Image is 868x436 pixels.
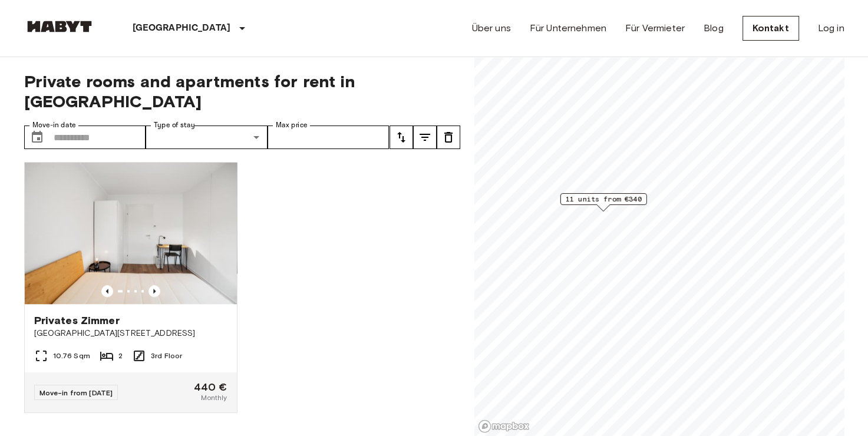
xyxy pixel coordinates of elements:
[472,21,511,35] a: Über uns
[39,388,113,397] span: Move-in from [DATE]
[530,21,606,35] a: Für Unternehmen
[25,163,237,304] img: Marketing picture of unit AT-21-001-046-02
[742,16,799,41] a: Kontakt
[101,285,113,297] button: Previous image
[154,120,195,130] label: Type of stay
[24,71,460,111] span: Private rooms and apartments for rent in [GEOGRAPHIC_DATA]
[565,194,641,204] span: 11 units from €340
[194,382,227,392] span: 440 €
[276,120,308,130] label: Max price
[390,125,413,149] button: tune
[151,351,182,361] span: 3rd Floor
[118,351,123,361] span: 2
[53,351,90,361] span: 10.76 Sqm
[24,162,237,413] a: Marketing picture of unit AT-21-001-046-02Previous imagePrevious imagePrivates Zimmer[GEOGRAPHIC_...
[34,313,120,328] span: Privates Zimmer
[148,285,160,297] button: Previous image
[625,21,685,35] a: Für Vermieter
[437,125,460,149] button: tune
[133,21,231,35] p: [GEOGRAPHIC_DATA]
[201,392,227,403] span: Monthly
[25,125,49,149] button: Choose date
[818,21,844,35] a: Log in
[32,120,76,130] label: Move-in date
[478,420,530,433] a: Mapbox logo
[413,125,437,149] button: tune
[704,21,724,35] a: Blog
[34,328,227,339] span: [GEOGRAPHIC_DATA][STREET_ADDRESS]
[560,193,646,212] div: Map marker
[24,21,95,32] img: Habyt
